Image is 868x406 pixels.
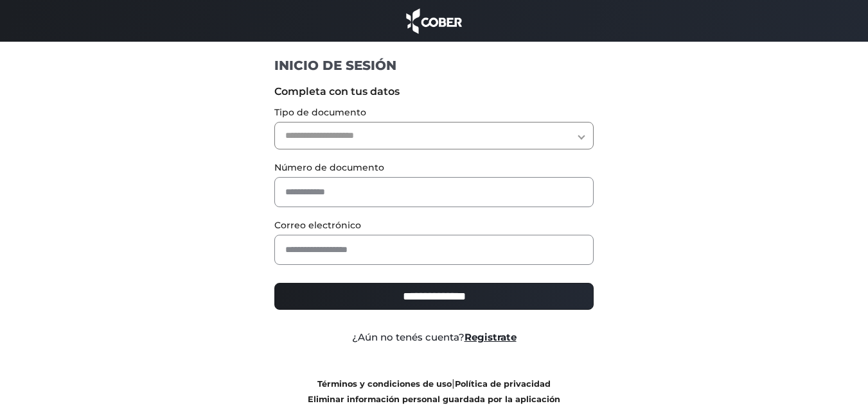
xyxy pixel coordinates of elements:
[465,331,517,343] a: Registrate
[455,379,551,389] a: Política de privacidad
[274,57,594,74] h1: INICIO DE SESIÓN
[308,394,560,404] a: Eliminar información personal guardada por la aplicación
[274,106,594,119] label: Tipo de documento
[274,219,594,232] label: Correo electrónico
[317,379,452,389] a: Términos y condiciones de uso
[265,330,603,345] div: ¿Aún no tenés cuenta?
[403,6,466,35] img: cober_marca.png
[274,84,594,99] label: Completa con tus datos
[274,161,594,174] label: Número de documento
